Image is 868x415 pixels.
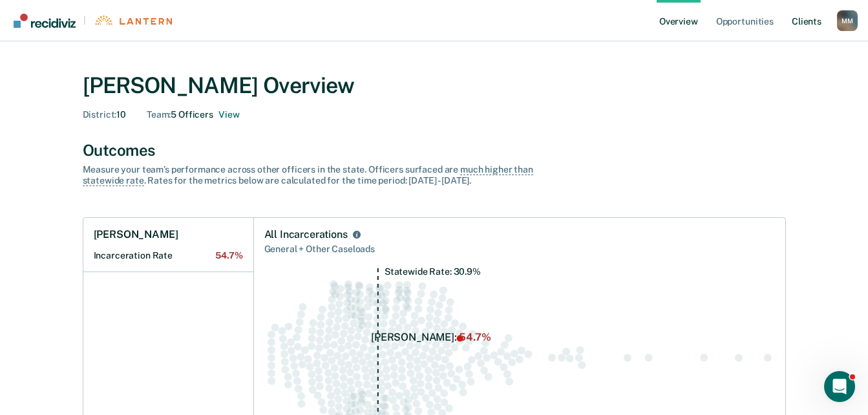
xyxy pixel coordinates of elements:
div: 5 Officers [147,109,239,120]
button: All Incarcerations [350,228,363,241]
div: Measure your team’s performance across other officer s in the state. Officer s surfaced are . Rat... [83,164,535,186]
span: much higher than statewide rate [83,164,533,186]
div: M M [837,10,858,31]
button: Profile dropdown button [837,10,858,31]
h1: [PERSON_NAME] [94,228,178,241]
img: Lantern [94,16,172,25]
a: [PERSON_NAME]Incarceration Rate54.7% [83,218,253,272]
iframe: Intercom live chat [824,371,855,402]
h2: Incarceration Rate [94,250,243,261]
span: 54.7% [215,250,242,261]
span: | [76,15,94,26]
span: Team : [147,109,171,120]
tspan: Statewide Rate: 30.9% [384,266,480,277]
div: All Incarcerations [264,228,348,241]
div: 10 [83,109,127,120]
span: District : [83,109,117,120]
div: General + Other Caseloads [264,241,775,257]
button: 5 officers on Melanie Morelock's Team [218,109,239,120]
img: Recidiviz [14,14,76,28]
div: [PERSON_NAME] Overview [83,72,786,99]
div: Outcomes [83,141,786,160]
